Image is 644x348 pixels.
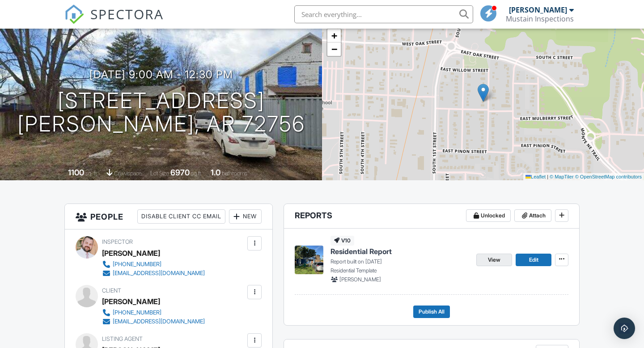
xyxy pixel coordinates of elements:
h3: [DATE] 9:00 am - 12:30 pm [89,68,233,81]
a: Zoom in [327,29,341,42]
div: [PHONE_NUMBER] [113,309,161,316]
span: Client [102,287,121,294]
div: Disable Client CC Email [137,209,225,224]
div: New [229,209,262,224]
div: [PERSON_NAME] [509,5,567,14]
img: Marker [478,84,489,102]
div: [EMAIL_ADDRESS][DOMAIN_NAME] [113,270,205,277]
a: © OpenStreetMap contributors [575,174,642,179]
a: Leaflet [525,174,546,179]
span: Inspector [102,238,133,245]
a: [PHONE_NUMBER] [102,260,205,269]
div: 1100 [68,168,84,177]
span: sq.ft. [191,170,202,177]
a: [EMAIL_ADDRESS][DOMAIN_NAME] [102,269,205,278]
div: 1.0 [211,168,220,177]
span: bathrooms [222,170,247,177]
div: [PHONE_NUMBER] [113,261,161,268]
div: [PERSON_NAME] [102,246,160,260]
div: [EMAIL_ADDRESS][DOMAIN_NAME] [113,318,205,325]
div: 6970 [170,168,190,177]
img: The Best Home Inspection Software - Spectora [64,4,84,24]
a: [PHONE_NUMBER] [102,308,205,317]
span: crawlspace [114,170,142,177]
h1: [STREET_ADDRESS] [PERSON_NAME], AR 72756 [17,89,305,136]
span: − [331,43,337,55]
span: sq. ft. [85,170,98,177]
span: SPECTORA [90,4,164,23]
div: Open Intercom Messenger [614,318,635,339]
input: Search everything... [294,5,473,23]
a: [EMAIL_ADDRESS][DOMAIN_NAME] [102,317,205,326]
a: Zoom out [327,42,341,56]
span: + [331,30,337,41]
span: Lot Size [150,170,169,177]
span: | [547,174,548,179]
h3: People [65,204,272,229]
span: Listing Agent [102,335,143,342]
div: Mustain Inspections [506,14,574,23]
div: [PERSON_NAME] [102,295,160,308]
a: © MapTiler [550,174,574,179]
a: SPECTORA [64,12,164,31]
